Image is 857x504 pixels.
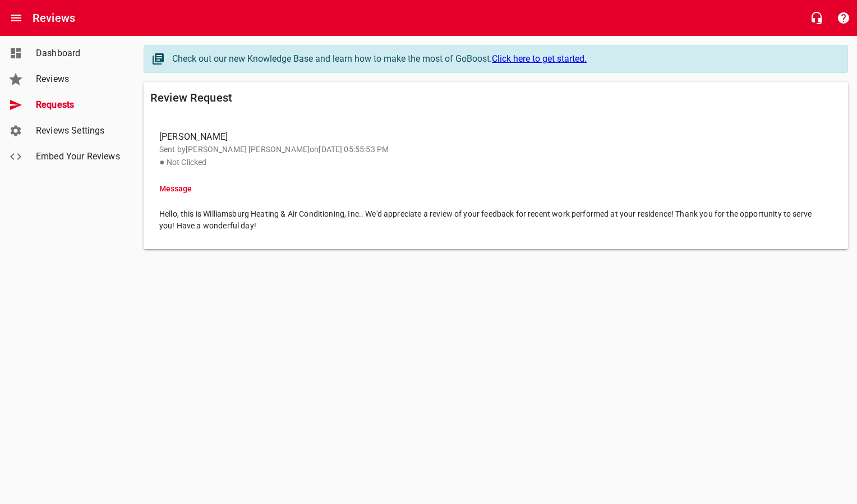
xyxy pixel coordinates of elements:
span: Requests [36,98,121,112]
span: ● [159,157,165,167]
span: [PERSON_NAME] [159,130,823,144]
p: Not Clicked [159,155,823,169]
button: Support Portal [830,4,857,31]
a: Click here to get started. [492,53,587,64]
span: Dashboard [36,47,121,60]
li: Message [150,175,841,202]
span: Sent by [PERSON_NAME] [PERSON_NAME] on [DATE] 05:55:53 PM [159,145,389,154]
h6: Review Request [150,89,841,107]
button: Live Chat [803,4,830,31]
span: Embed Your Reviews [36,150,121,163]
span: Hello, this is Williamsburg Heating & Air Conditioning, Inc.. We'd appreciate a review of your fe... [159,208,823,232]
h6: Reviews [33,9,75,27]
div: Check out our new Knowledge Base and learn how to make the most of GoBoost. [172,52,836,66]
button: Open drawer [3,4,30,31]
span: Reviews [36,72,121,86]
span: Reviews Settings [36,124,121,138]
